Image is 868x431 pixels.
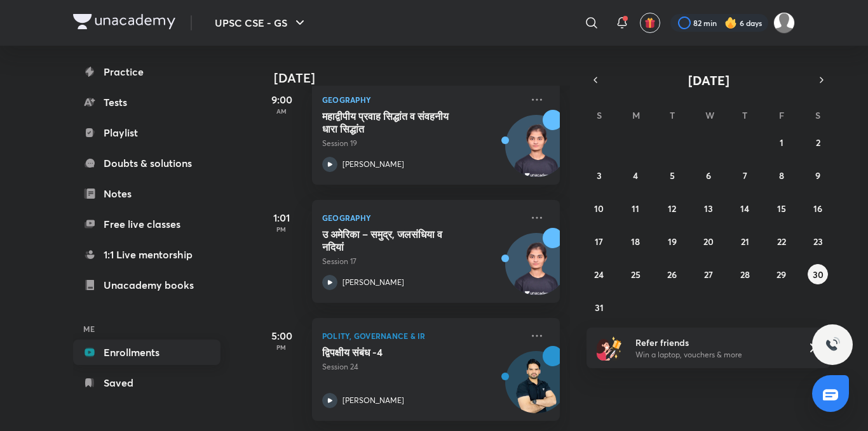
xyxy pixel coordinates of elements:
abbr: August 14, 2025 [740,202,749,215]
a: Enrollments [73,340,220,365]
abbr: August 26, 2025 [667,269,677,281]
abbr: August 15, 2025 [777,202,786,215]
abbr: August 6, 2025 [706,169,711,182]
p: Polity, Governance & IR [322,328,522,343]
abbr: Wednesday [705,109,714,121]
img: referral [597,335,622,361]
abbr: August 22, 2025 [777,235,786,248]
abbr: August 25, 2025 [631,269,641,281]
abbr: August 4, 2025 [633,169,638,182]
abbr: Saturday [815,109,820,121]
button: August 10, 2025 [589,198,609,218]
button: August 16, 2025 [808,198,828,218]
abbr: August 10, 2025 [594,202,604,215]
abbr: August 20, 2025 [703,235,714,248]
abbr: Tuesday [670,109,675,121]
button: August 25, 2025 [625,264,646,284]
abbr: Thursday [742,109,747,121]
span: [DATE] [688,72,729,89]
h5: 5:00 [256,328,307,343]
button: August 15, 2025 [771,198,792,218]
p: Session 19 [322,138,522,149]
a: Tests [73,90,220,115]
button: August 24, 2025 [589,264,609,284]
abbr: August 30, 2025 [813,269,824,281]
h6: Refer friends [635,336,792,349]
a: Doubts & solutions [73,150,220,176]
button: August 28, 2025 [735,264,755,284]
button: August 17, 2025 [589,231,609,251]
p: Geography [322,210,522,225]
a: Saved [73,370,220,395]
button: August 13, 2025 [698,198,719,218]
button: August 21, 2025 [735,231,755,251]
button: August 9, 2025 [808,165,828,185]
abbr: August 19, 2025 [668,235,677,248]
h5: 1:01 [256,210,307,225]
abbr: August 27, 2025 [704,269,713,281]
button: August 26, 2025 [662,264,682,284]
h5: महाद्वीपीय प्रवाह सिद्धांत व संवहनीय धारा सिद्धांत [322,110,480,135]
button: August 29, 2025 [771,264,792,284]
button: August 12, 2025 [662,198,682,218]
button: August 5, 2025 [662,165,682,185]
h4: [DATE] [274,70,573,86]
abbr: August 24, 2025 [594,269,604,281]
abbr: August 3, 2025 [597,169,602,182]
h5: उ अमेरिका – समुद्र, जलसंधिया व नदियां [322,228,480,253]
img: Avatar [506,240,567,301]
abbr: Friday [779,109,784,121]
p: [PERSON_NAME] [342,395,404,406]
button: August 22, 2025 [771,231,792,251]
abbr: August 29, 2025 [776,269,786,281]
button: August 2, 2025 [808,132,828,152]
a: 1:1 Live mentorship [73,242,220,267]
button: August 8, 2025 [771,165,792,185]
abbr: August 21, 2025 [741,235,749,248]
abbr: August 18, 2025 [631,235,640,248]
a: Free live classes [73,211,220,237]
abbr: August 16, 2025 [813,202,822,215]
button: August 7, 2025 [735,165,755,185]
a: Company Logo [73,14,175,32]
abbr: August 23, 2025 [813,235,823,248]
p: Win a laptop, vouchers & more [635,349,792,361]
button: August 20, 2025 [698,231,719,251]
h5: द्विपक्षीय संबंध -4 [322,346,480,359]
p: Session 17 [322,256,522,267]
button: August 27, 2025 [698,264,719,284]
abbr: August 8, 2025 [779,169,784,182]
abbr: August 31, 2025 [595,302,604,314]
a: Practice [73,59,220,84]
abbr: Monday [632,109,640,121]
abbr: Sunday [597,109,602,121]
button: August 31, 2025 [589,297,609,317]
img: Avatar [506,122,567,183]
abbr: August 2, 2025 [816,136,820,149]
img: avatar [644,17,656,29]
p: Geography [322,92,522,107]
button: UPSC CSE - GS [207,10,315,36]
a: Notes [73,181,220,206]
img: Company Logo [73,14,175,29]
p: PM [256,343,307,351]
a: Playlist [73,120,220,145]
abbr: August 28, 2025 [740,269,750,281]
h5: 9:00 [256,92,307,107]
a: Unacademy books [73,272,220,298]
button: avatar [640,13,660,33]
p: [PERSON_NAME] [342,159,404,170]
img: Avatar [506,358,567,419]
abbr: August 5, 2025 [670,169,675,182]
abbr: August 13, 2025 [704,202,713,215]
button: August 14, 2025 [735,198,755,218]
p: AM [256,107,307,115]
p: PM [256,225,307,233]
button: August 23, 2025 [808,231,828,251]
abbr: August 1, 2025 [780,136,783,149]
h6: ME [73,318,220,340]
button: August 3, 2025 [589,165,609,185]
abbr: August 17, 2025 [595,235,603,248]
abbr: August 7, 2025 [743,169,747,182]
p: [PERSON_NAME] [342,277,404,288]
